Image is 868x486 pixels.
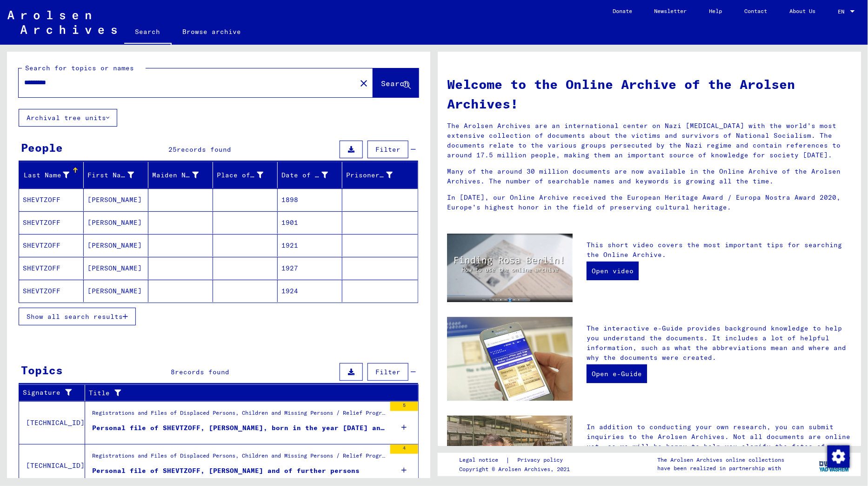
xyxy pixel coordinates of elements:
div: Title [89,388,395,398]
mat-label: Search for topics or names [25,64,134,72]
a: Browse archive [172,20,253,43]
span: records found [177,145,232,154]
span: 8 [171,368,175,376]
mat-cell: SHEVTZOFF [19,189,84,211]
p: The Arolsen Archives are an international center on Nazi [MEDICAL_DATA] with the world’s most ext... [447,121,852,160]
span: Search [381,79,409,88]
div: Registrations and Files of Displaced Persons, Children and Missing Persons / Relief Programs of V... [92,452,386,465]
div: 5 [390,402,418,411]
span: 25 [169,145,177,154]
mat-header-cell: Date of Birth [278,162,342,188]
mat-cell: 1901 [278,211,342,234]
mat-cell: [PERSON_NAME] [84,257,148,279]
div: Personal file of SHEVTZOFF, [PERSON_NAME] and of further persons [92,466,360,476]
button: Filter [367,141,408,158]
div: Personal file of SHEVTZOFF, [PERSON_NAME], born in the year [DATE] and of further persons [92,423,386,433]
div: Topics [21,362,63,378]
a: Search [124,20,172,45]
div: Registrations and Files of Displaced Persons, Children and Missing Persons / Relief Programs of V... [92,409,386,439]
div: First Name [87,170,134,180]
div: Place of Birth [217,170,263,180]
button: Clear [354,74,373,92]
mat-cell: SHEVTZOFF [19,211,84,234]
img: yv_logo.png [817,452,852,476]
img: eguide.jpg [447,317,573,401]
mat-cell: SHEVTZOFF [19,257,84,279]
div: Prisoner # [346,170,393,180]
p: The interactive e-Guide provides background knowledge to help you understand the documents. It in... [587,324,852,363]
a: Open e-Guide [587,364,647,383]
img: Arolsen_neg.svg [7,11,117,34]
mat-cell: SHEVTZOFF [19,234,84,256]
mat-cell: [PERSON_NAME] [84,211,148,234]
mat-header-cell: Last Name [19,162,84,188]
div: Title [89,385,407,400]
div: Signature [23,385,85,400]
p: have been realized in partnership with [657,464,784,472]
mat-header-cell: First Name [84,162,148,188]
p: This short video covers the most important tips for searching the Online Archive. [587,240,852,260]
div: Place of Birth [217,168,277,182]
a: Open video [587,262,639,280]
p: The Arolsen Archives online collections [657,456,784,464]
span: Filter [375,145,401,154]
button: Search [373,68,419,97]
p: In addition to conducting your own research, you can submit inquiries to the Arolsen Archives. No... [587,422,852,461]
button: Show all search results [19,308,136,325]
mat-cell: 1898 [278,189,342,211]
div: People [21,139,63,156]
img: video.jpg [447,234,573,302]
div: First Name [87,168,148,182]
div: Date of Birth [281,168,342,182]
button: Archival tree units [19,109,117,127]
p: In [DATE], our Online Archive received the European Heritage Award / Europa Nostra Award 2020, Eu... [447,193,852,212]
mat-cell: 1921 [278,234,342,256]
span: EN [838,8,848,15]
div: Maiden Name [152,170,199,180]
img: Change consent [828,445,850,468]
mat-cell: [PERSON_NAME] [84,280,148,302]
h1: Welcome to the Online Archive of the Arolsen Archives! [447,74,852,114]
span: Filter [375,368,401,376]
mat-icon: close [358,78,369,89]
p: Copyright © Arolsen Archives, 2021 [460,465,574,473]
div: Date of Birth [281,170,328,180]
mat-cell: [PERSON_NAME] [84,189,148,211]
mat-header-cell: Prisoner # [342,162,418,188]
div: Prisoner # [346,168,407,182]
div: Signature [23,388,73,398]
mat-cell: 1924 [278,280,342,302]
mat-cell: SHEVTZOFF [19,280,84,302]
span: Show all search results [27,312,123,321]
span: records found [175,368,229,376]
mat-cell: 1927 [278,257,342,279]
td: [TECHNICAL_ID] [19,401,85,444]
mat-header-cell: Maiden Name [148,162,213,188]
a: Privacy policy [510,455,574,465]
p: Many of the around 30 million documents are now available in the Online Archive of the Arolsen Ar... [447,167,852,186]
div: 4 [390,445,418,454]
div: | [460,455,574,465]
mat-cell: [PERSON_NAME] [84,234,148,256]
mat-header-cell: Place of Birth [213,162,278,188]
a: Legal notice [460,455,506,465]
button: Filter [367,363,408,381]
div: Maiden Name [152,168,213,182]
div: Last Name [23,170,69,180]
div: Last Name [23,168,83,182]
